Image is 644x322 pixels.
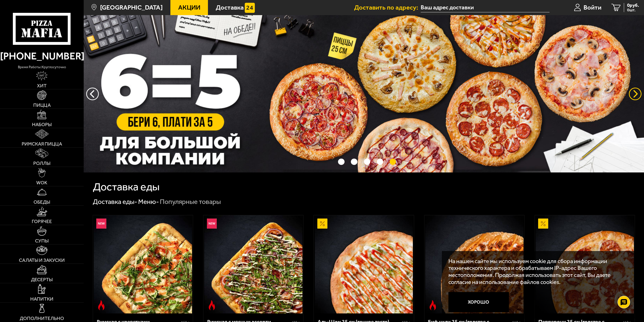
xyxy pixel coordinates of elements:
span: Салаты и закуски [19,258,65,263]
a: Доставка еды- [93,198,137,206]
a: Меню- [138,198,159,206]
img: Пепперони 25 см (толстое с сыром) [536,215,634,313]
p: На нашем сайте мы используем cookie для сбора информации технического характера и обрабатываем IP... [448,258,625,285]
a: НовинкаОстрое блюдоРимская с креветками [93,215,193,313]
img: Акционный [317,219,327,229]
span: Хит [37,83,47,88]
span: Горячее [32,219,52,224]
span: Обеды [34,200,50,204]
a: АкционныйАль-Шам 25 см (тонкое тесто) [314,215,414,313]
img: Римская с мясным ассорти [204,215,302,313]
button: предыдущий [629,88,641,100]
span: 0 шт. [627,8,639,12]
span: WOK [36,180,47,185]
img: Острое блюдо [96,300,106,310]
img: Острое блюдо [428,300,438,310]
span: Дополнительно [20,316,64,321]
span: Супы [35,238,49,243]
img: Акционный [538,219,548,229]
span: Пицца [33,103,51,108]
div: Популярные товары [160,197,221,206]
span: [GEOGRAPHIC_DATA] [100,4,163,11]
span: Войти [584,4,601,11]
span: 0 руб. [627,3,639,8]
span: Акции [178,4,200,11]
img: Острое блюдо [207,300,217,310]
button: точки переключения [377,159,383,165]
span: Доставка [216,4,244,11]
img: 15daf4d41897b9f0e9f617042186c801.svg [245,3,255,13]
h1: Доставка еды [93,182,160,192]
span: Десерты [31,277,53,282]
a: АкционныйПепперони 25 см (толстое с сыром) [535,215,635,313]
span: Роллы [33,161,50,166]
button: следующий [86,88,99,100]
span: Доставить по адресу: [354,4,421,11]
button: Хорошо [448,292,509,312]
button: точки переключения [390,159,396,165]
a: Острое блюдоБиф чили 25 см (толстое с сыром) [424,215,524,313]
span: Напитки [30,297,53,301]
button: точки переключения [351,159,357,165]
span: Наборы [32,122,52,127]
span: Римская пицца [22,141,62,146]
input: Ваш адрес доставки [421,3,549,12]
button: точки переключения [338,159,345,165]
a: НовинкаОстрое блюдоРимская с мясным ассорти [203,215,303,313]
img: Биф чили 25 см (толстое с сыром) [425,215,524,313]
img: Новинка [96,219,106,229]
img: Римская с креветками [94,215,192,313]
img: Аль-Шам 25 см (тонкое тесто) [315,215,413,313]
img: Новинка [207,219,217,229]
button: точки переключения [364,159,371,165]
